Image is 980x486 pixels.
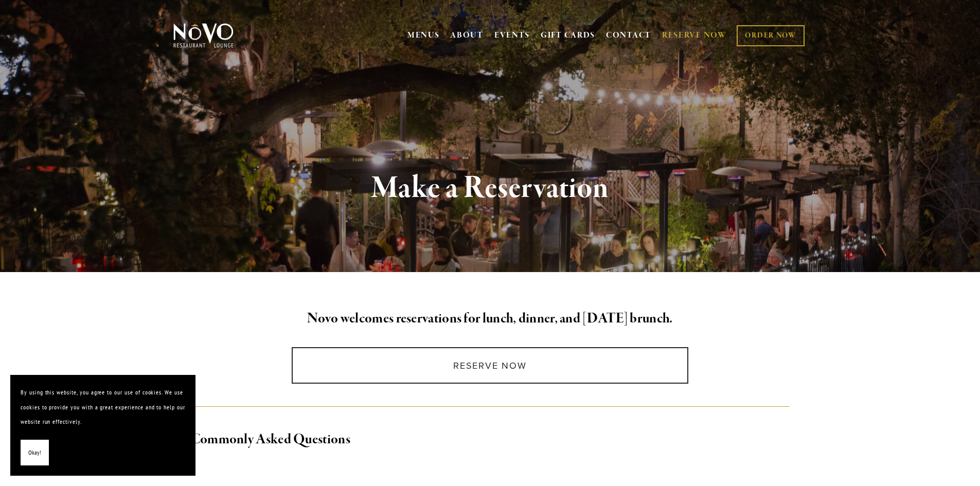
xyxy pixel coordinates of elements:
[737,25,804,46] a: ORDER NOW
[407,30,440,41] a: MENUS
[21,440,49,466] button: Okay!
[606,26,651,45] a: CONTACT
[371,169,609,208] strong: Make a Reservation
[292,347,688,384] a: Reserve Now
[450,30,484,41] a: ABOUT
[10,375,195,476] section: Cookie banner
[190,429,790,451] h2: Commonly Asked Questions
[171,23,236,48] img: Novo Restaurant &amp; Lounge
[28,445,41,460] span: Okay!
[190,308,790,330] h2: Novo welcomes reservations for lunch, dinner, and [DATE] brunch.
[494,30,530,41] a: EVENTS
[662,26,727,45] a: RESERVE NOW
[541,26,595,45] a: GIFT CARDS
[21,385,185,429] p: By using this website, you agree to our use of cookies. We use cookies to provide you with a grea...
